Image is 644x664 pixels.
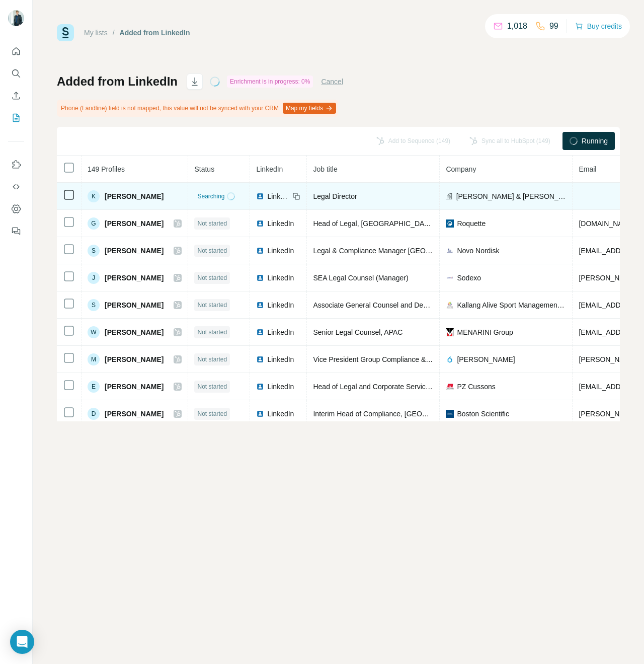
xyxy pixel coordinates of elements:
[105,273,164,283] span: [PERSON_NAME]
[549,20,558,32] p: 99
[88,299,100,311] div: S
[88,217,100,230] div: G
[88,165,125,173] span: 149 Profiles
[8,156,24,174] button: Use Surfe on LinkedIn
[256,301,264,309] img: LinkedIn logo
[446,383,454,391] img: company-logo
[313,165,337,173] span: Job title
[321,77,343,87] button: Cancel
[8,64,24,83] button: Search
[8,42,24,60] button: Quick start
[313,192,357,200] span: Legal Director
[256,383,264,391] img: LinkedIn logo
[256,274,264,282] img: LinkedIn logo
[267,354,294,364] span: LinkedIn
[256,410,264,418] img: LinkedIn logo
[446,328,454,336] img: company-logo
[8,222,24,240] button: Feedback
[88,245,100,257] div: S
[457,273,480,283] span: Sodexo
[197,355,227,364] span: Not started
[457,300,566,310] span: Kallang Alive Sport Management Co Pte. Ltd.
[197,382,227,391] span: Not started
[256,192,264,200] img: LinkedIn logo
[267,218,294,229] span: LinkedIn
[283,103,336,114] button: Map my fields
[457,246,499,256] span: Novo Nordisk
[457,327,513,337] span: MENARINI Group
[227,76,313,88] div: Enrichment is in progress: 0%
[27,58,35,66] img: tab_domain_overview_orange.svg
[8,87,24,105] button: Enrich CSV
[88,326,100,338] div: W
[8,178,24,196] button: Use Surfe API
[267,191,289,201] span: LinkedIn
[457,354,515,364] span: [PERSON_NAME]
[38,59,90,66] div: Domain Overview
[88,272,100,284] div: J
[197,409,227,418] span: Not started
[88,353,100,365] div: M
[313,247,560,255] span: Legal & Compliance Manager [GEOGRAPHIC_DATA] (Short Term Assignment)
[267,327,294,337] span: LinkedIn
[8,200,24,218] button: Dashboard
[197,246,227,255] span: Not started
[456,191,567,201] span: [PERSON_NAME] & [PERSON_NAME]
[105,409,164,419] span: [PERSON_NAME]
[313,410,477,418] span: Interim Head of Compliance, [GEOGRAPHIC_DATA]
[446,410,454,418] img: company-logo
[313,383,510,391] span: Head of Legal and Corporate Services, [GEOGRAPHIC_DATA]
[575,19,622,33] button: Buy credits
[105,354,164,364] span: [PERSON_NAME]
[267,382,294,392] span: LinkedIn
[256,219,264,228] img: LinkedIn logo
[28,16,49,24] div: v 4.0.25
[446,219,454,228] img: company-logo
[8,10,24,26] img: Avatar
[313,301,482,309] span: Associate General Counsel and Deputy Head of Legal
[267,246,294,256] span: LinkedIn
[313,274,408,282] span: SEA Legal Counsel (Manager)
[446,274,454,282] img: company-logo
[507,20,527,32] p: 1,018
[120,28,190,38] div: Added from LinkedIn
[446,165,476,173] span: Company
[197,301,227,310] span: Not started
[256,247,264,255] img: LinkedIn logo
[313,328,403,336] span: Senior Legal Counsel, APAC
[256,165,283,173] span: LinkedIn
[105,246,164,256] span: [PERSON_NAME]
[10,630,34,654] div: Open Intercom Messenger
[446,247,454,255] img: company-logo
[105,191,164,201] span: [PERSON_NAME]
[457,382,495,392] span: PZ Cussons
[267,273,294,283] span: LinkedIn
[88,381,100,393] div: E
[446,355,454,363] img: company-logo
[84,29,108,37] a: My lists
[88,190,100,202] div: K
[105,327,164,337] span: [PERSON_NAME]
[105,218,164,229] span: [PERSON_NAME]
[105,300,164,310] span: [PERSON_NAME]
[111,59,170,66] div: Keywords by Traffic
[267,300,294,310] span: LinkedIn
[16,26,24,34] img: website_grey.svg
[457,218,486,229] span: Roquette
[194,165,214,173] span: Status
[16,16,24,24] img: logo_orange.svg
[446,301,454,309] img: company-logo
[105,382,164,392] span: [PERSON_NAME]
[88,408,100,420] div: D
[100,58,108,66] img: tab_keywords_by_traffic_grey.svg
[113,28,115,38] li: /
[57,73,178,90] h1: Added from LinkedIn
[197,328,227,337] span: Not started
[256,328,264,336] img: LinkedIn logo
[57,24,74,41] img: Surfe Logo
[579,165,596,173] span: Email
[197,192,224,201] span: Searching
[313,355,445,363] span: Vice President Group Compliance & Legal
[8,109,24,127] button: My lists
[582,136,608,146] span: Running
